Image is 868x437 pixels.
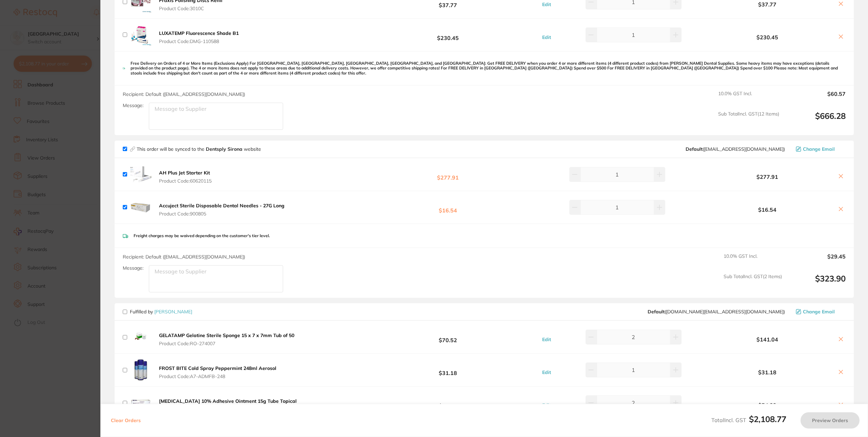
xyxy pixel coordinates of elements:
[718,91,779,106] span: 10.0 % GST Incl.
[686,146,785,152] span: clientservices@dentsplysirona.com
[648,309,665,315] b: Default
[686,146,703,152] b: Default
[540,402,553,408] button: Edit
[701,1,833,7] b: $37.77
[701,174,833,180] b: $277.91
[787,253,846,268] output: $29.45
[701,369,833,375] b: $31.18
[157,398,299,412] button: [MEDICAL_DATA] 10% Adhesive Ointment 15g Tube Topical Product Code:AA-1101
[724,253,782,268] span: 10.0 % GST Incl.
[159,30,239,36] b: LUXATEMP Fluorescence Shade B1
[376,28,520,41] b: $230.45
[540,34,553,40] button: Edit
[803,146,835,152] span: Change Email
[159,374,276,379] span: Product Code: A7-ADMFB-248
[130,309,192,314] p: Fulfilled by
[159,365,276,371] b: FROST BITE Cold Spray Peppermint 248ml Aerosol
[701,34,833,40] b: $230.45
[157,30,241,44] button: LUXATEMP Fluorescence Shade B1 Product Code:DMG-110588
[159,6,222,11] span: Product Code: 3010C
[701,207,833,213] b: $16.54
[787,274,846,292] output: $323.90
[157,332,296,347] button: GELATAMP Gelatine Sterile Sponge 15 x 7 x 7mm Tub of 50 Product Code:RO-274007
[540,1,553,7] button: Edit
[749,414,786,424] b: $2,108.77
[794,309,846,315] button: Change Email
[157,365,278,379] button: FROST BITE Cold Spray Peppermint 248ml Aerosol Product Code:A7-ADMFB-248
[376,397,520,409] b: $27.41
[803,309,835,314] span: Change Email
[130,392,152,414] img: bXJoMjI0Mg
[376,168,520,181] b: $277.91
[130,359,152,381] img: Z3BhNmdnZA
[154,309,192,315] a: [PERSON_NAME]
[134,233,270,238] p: Freight charges may be waived depending on the customer's tier level.
[648,309,785,314] span: customer.care@henryschein.com.au
[701,336,833,342] b: $141.04
[130,24,152,46] img: enJhdjh1cA
[785,111,846,130] output: $666.28
[724,274,782,292] span: Sub Total Incl. GST ( 2 Items)
[123,91,245,97] span: Recipient: Default ( [EMAIL_ADDRESS][DOMAIN_NAME] )
[159,211,284,216] span: Product Code: 900805
[157,170,214,184] button: AH Plus Jet Starter Kit Product Code:60620115
[159,170,210,176] b: AH Plus Jet Starter Kit
[540,336,553,342] button: Edit
[159,341,294,346] span: Product Code: RO-274007
[159,39,239,44] span: Product Code: DMG-110588
[376,201,520,213] b: $16.54
[137,146,261,152] p: This order will be synced to the website
[130,196,152,218] img: OWVuNXd1bA
[376,331,520,344] b: $70.52
[123,103,143,108] label: Message:
[157,203,287,217] button: Accuject Sterile Disposable Dental Needles - 27G Long Product Code:900805
[540,369,553,375] button: Edit
[131,61,846,76] p: Free Delivery on Orders of 4 or More Items (Exclusions Apply) For [GEOGRAPHIC_DATA], [GEOGRAPHIC_...
[109,412,143,429] button: Clear Orders
[785,91,846,106] output: $60.57
[123,254,245,260] span: Recipient: Default ( [EMAIL_ADDRESS][DOMAIN_NAME] )
[130,326,152,348] img: M3puOWxicg
[130,164,152,185] img: c2V0OHpiZg
[711,417,786,423] span: Total Incl. GST
[206,146,244,152] strong: Dentsply Sirona
[159,398,297,404] b: [MEDICAL_DATA] 10% Adhesive Ointment 15g Tube Topical
[718,111,779,130] span: Sub Total Incl. GST ( 12 Items)
[159,332,294,338] b: GELATAMP Gelatine Sterile Sponge 15 x 7 x 7mm Tub of 50
[794,146,846,152] button: Change Email
[159,178,212,184] span: Product Code: 60620115
[376,364,520,376] b: $31.18
[123,265,143,271] label: Message:
[159,203,284,209] b: Accuject Sterile Disposable Dental Needles - 27G Long
[801,412,860,429] button: Preview Orders
[701,402,833,408] b: $54.82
